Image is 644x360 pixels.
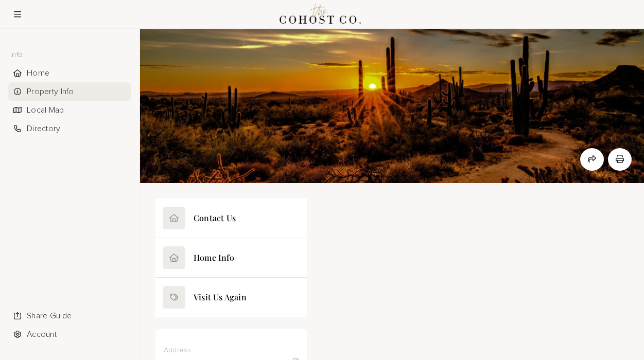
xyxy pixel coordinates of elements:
img: Logo [276,1,364,28]
li: Navigation item [8,119,131,138]
div: Home [8,64,131,82]
li: Navigation item [8,101,131,119]
div: Property Info [8,82,131,101]
div: Account [8,325,131,344]
div: Local Map [8,101,131,119]
li: Navigation item [8,64,131,82]
li: Navigation item [8,307,131,325]
div: Directory [8,119,131,138]
li: Navigation item [8,325,131,344]
div: Share Guide [8,307,131,325]
p: Address [164,346,291,355]
li: Navigation item [8,82,131,101]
